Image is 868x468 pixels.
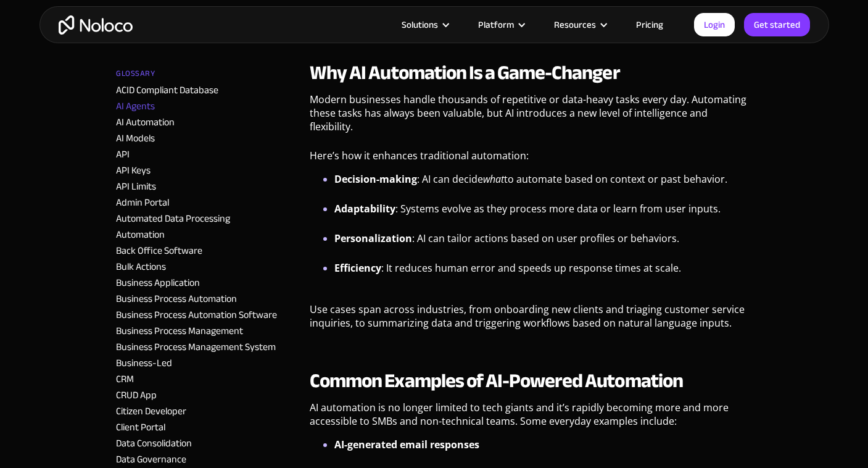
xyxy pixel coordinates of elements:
a: home [59,15,133,35]
a: Admin Portal [116,193,169,212]
p: Use cases span across industries, from onboarding new clients and triaging customer service inqui... [310,303,752,339]
a: Bulk Actions [116,257,166,276]
a: Business Process Automation [116,290,237,308]
a: Citizen Developer [116,402,186,420]
a: AI Agents [116,97,155,115]
a: CRM [116,370,134,388]
strong: Common Examples of AI-Powered Automation [310,362,683,399]
p: AI automation is no longer limited to tech giants and it’s rapidly becoming more and more accessi... [310,401,752,437]
a: Login [694,13,735,36]
strong: Adaptability [334,202,395,215]
p: Modern businesses handle thousands of repetitive or data-heavy tasks every day. Automating these ... [310,93,752,143]
a: Business Process Management System [116,338,276,356]
a: Business Process Automation Software [116,306,277,324]
a: Pricing [621,17,679,33]
a: Glossary [116,64,300,83]
a: API [116,145,130,164]
a: Business Application [116,274,200,292]
strong: AI-generated email responses [334,438,479,451]
div: Platform [463,17,539,33]
strong: Why AI Automation Is a Game-Changer [310,54,619,91]
li: : Systems evolve as they process more data or learn from user inputs. [334,201,752,231]
a: API Keys [116,161,151,180]
a: API Limits [116,177,156,196]
em: what [483,172,504,186]
div: Platform [478,17,514,33]
div: Solutions [386,17,463,33]
a: Automation [116,225,165,244]
div: Resources [554,17,596,33]
a: Data Consolidation [116,434,192,453]
a: Business Process Management [116,322,243,340]
p: Here’s how it enhances traditional automation: [310,149,752,172]
li: : AI can decide to automate based on context or past behavior. [334,172,752,201]
a: Automated Data Processing [116,209,230,228]
a: Client Portal [116,418,165,437]
a: Business-Led [116,354,172,372]
li: : It reduces human error and speeds up response times at scale. [334,261,752,290]
strong: Personalization [334,232,412,245]
div: Solutions [402,17,438,33]
a: CRUD App [116,386,157,404]
strong: Efficiency [334,261,381,275]
strong: Decision-making [334,172,417,186]
a: ACID Compliant Database [116,81,218,99]
h2: Glossary [116,64,155,83]
a: Get started [744,13,810,36]
a: Back Office Software [116,241,202,260]
li: : AI can tailor actions based on user profiles or behaviors. [334,231,752,261]
div: Resources [539,17,621,33]
a: AI Models [116,129,155,148]
a: AI Automation [116,113,175,132]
